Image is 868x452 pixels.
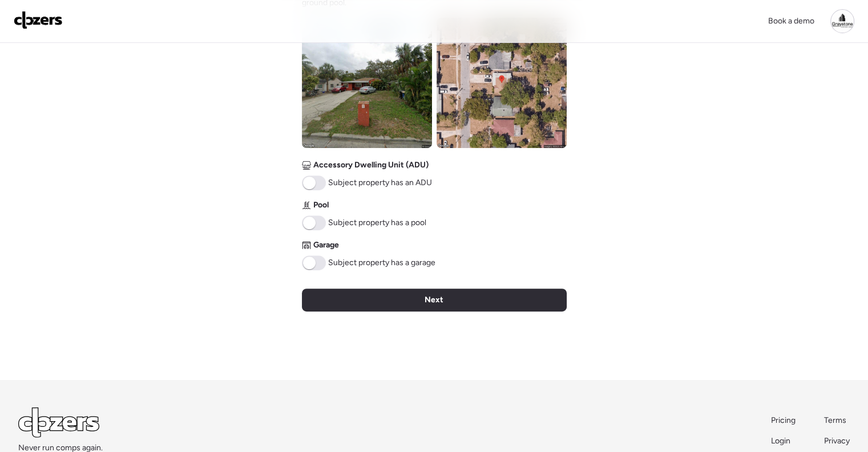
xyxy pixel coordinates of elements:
img: Logo Light [18,407,99,438]
span: Accessory Dwelling Unit (ADU) [313,159,429,171]
span: Subject property has a pool [328,217,426,229]
span: Terms [824,415,846,425]
a: Pricing [771,415,797,426]
span: Pool [313,199,329,211]
span: Subject property has an ADU [328,177,432,189]
span: Subject property has a garage [328,257,435,269]
span: Book a demo [768,16,814,26]
img: Logo [14,11,63,29]
a: Login [771,435,797,447]
span: Next [425,294,443,306]
span: Login [771,436,790,446]
span: Privacy [824,436,850,446]
a: Terms [824,415,850,426]
span: Pricing [771,415,796,425]
a: Privacy [824,435,850,447]
span: Garage [313,239,339,251]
